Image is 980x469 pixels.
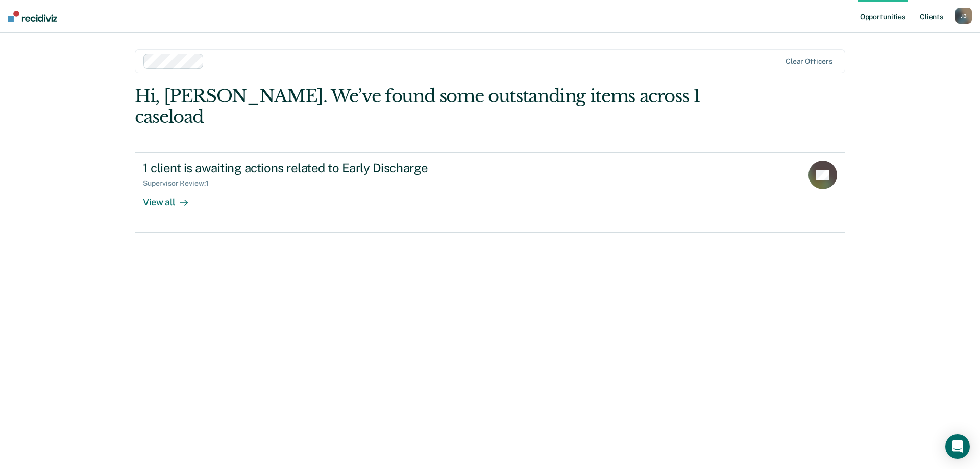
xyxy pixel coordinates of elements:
[143,179,216,188] div: Supervisor Review : 1
[8,11,57,22] img: Recidiviz
[143,161,501,176] div: 1 client is awaiting actions related to Early Discharge
[143,188,200,208] div: View all
[135,152,845,233] a: 1 client is awaiting actions related to Early DischargeSupervisor Review:1View all
[955,8,972,24] div: J B
[786,57,832,66] div: Clear officers
[135,86,703,128] div: Hi, [PERSON_NAME]. We’ve found some outstanding items across 1 caseload
[955,8,972,24] button: JB
[945,434,970,459] div: Open Intercom Messenger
